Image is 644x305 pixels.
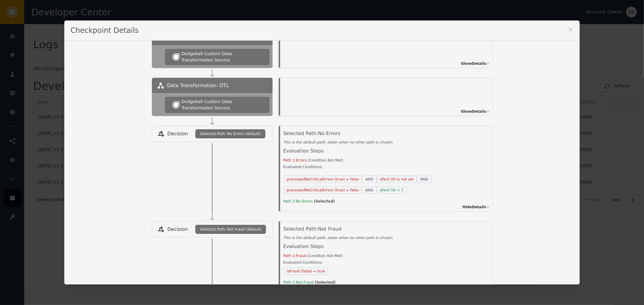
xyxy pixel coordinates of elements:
span: Selected Path: No Errors (default) [200,131,261,137]
div: Dodgeball Custom Data Transformation Service [181,99,262,111]
span: efxcli (0) < 7 [377,187,407,194]
span: Hide Details [463,204,486,210]
span: ( Condition Not Met ) [307,254,343,258]
span: Evaluated Conditions: [283,164,479,170]
span: Decision [167,130,188,137]
span: Show Details [461,109,486,114]
span: ( Selected ) [315,280,336,285]
span: ( Selected ) [314,199,335,203]
div: This is the default path, taken when no other path is chosen. [283,235,479,241]
span: Errors [296,158,308,162]
span: Path 1: [283,158,296,162]
span: Selected Path: Not Fraud (default) [200,227,261,232]
span: Selected Path: [283,226,318,232]
span: Show Details [461,61,486,66]
span: Not Fraud [318,226,341,232]
div: This is the default path, taken when no other path is chosen. [283,140,479,145]
span: isFraud (false) = true [283,268,328,275]
span: efxcli (0) is not set [377,176,417,183]
span: No Errors [296,199,314,203]
div: Evaluation Steps [283,147,479,158]
span: Data Transformation: DTL [167,82,229,89]
span: AND [417,176,431,183]
span: Path 1: [283,254,296,258]
span: No Errors [318,130,340,136]
span: Decision [167,226,188,233]
span: Path 2: [283,280,296,285]
div: Dodgeball Custom Data Transformation Service [181,51,262,63]
span: Selected Path: [283,130,318,136]
span: Fraud [296,254,307,258]
span: Not Fraud [296,280,315,285]
span: AND [362,176,376,183]
span: ( Condition Not Met ) [308,158,344,162]
div: Evaluation Steps [283,243,479,253]
span: Evaluated Conditions: [283,260,479,265]
div: Checkpoint Details [64,20,579,41]
span: Path 2: [283,199,296,203]
span: processedNoCriticalErrors (true) = false [283,176,362,183]
span: AND [362,187,376,194]
span: processedNoCriticalErrors (true) = false [283,187,362,194]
